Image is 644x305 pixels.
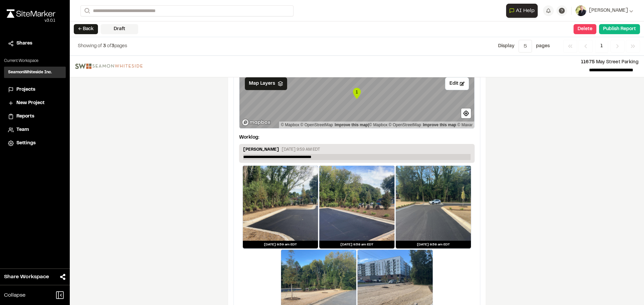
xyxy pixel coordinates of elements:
[249,80,275,87] span: Map Layers
[16,126,29,134] span: Team
[16,86,35,93] span: Projects
[16,40,32,47] span: Shares
[4,273,49,281] span: Share Workspace
[282,147,320,153] p: [DATE] 9:59 AM EDT
[4,291,25,299] span: Collapse
[369,123,387,127] a: Mapbox
[74,24,98,34] button: ← Back
[239,72,474,128] canvas: Map
[536,43,550,50] p: page s
[7,18,55,24] div: Oh geez...please don't...
[8,40,62,47] a: Shares
[356,89,358,94] text: 1
[445,77,469,90] button: Edit
[16,140,36,147] span: Settings
[395,165,471,249] a: [DATE] 9:58 am EDT
[148,59,639,66] p: May Street Parking
[111,44,114,48] span: 3
[239,134,259,141] p: Worklog:
[352,87,362,100] div: Map marker
[8,126,62,134] a: Team
[8,113,62,120] a: Reports
[101,24,138,34] div: Draft
[461,108,471,118] button: Find my location
[243,165,318,249] a: [DATE] 9:59 am EDT
[519,40,532,53] button: 5
[581,60,595,64] span: 11675
[576,5,586,16] img: User
[16,113,34,120] span: Reports
[389,123,421,127] a: OpenStreetMap
[75,64,143,69] img: file
[78,44,103,48] span: Showing of
[4,58,66,64] p: Current Workspace
[595,40,608,53] span: 1
[599,24,640,34] button: Publish Report
[16,99,45,107] span: New Project
[103,44,106,48] span: 3
[396,241,471,248] div: [DATE] 9:58 am EDT
[563,40,640,53] nav: Navigation
[319,241,394,248] div: [DATE] 9:58 am EDT
[243,241,318,248] div: [DATE] 9:59 am EDT
[241,119,271,126] a: Mapbox logo
[589,7,628,14] span: [PERSON_NAME]
[574,24,596,34] button: Delete
[335,123,368,127] a: Map feedback
[80,5,93,16] button: Search
[506,4,538,18] button: Open AI Assistant
[8,86,62,93] a: Projects
[319,165,395,249] a: [DATE] 9:58 am EDT
[281,122,473,128] div: |
[7,9,55,18] img: rebrand.png
[243,147,279,154] p: [PERSON_NAME]
[498,43,515,50] p: Display
[301,123,333,127] a: OpenStreetMap
[423,123,456,127] a: Improve this map
[8,69,52,75] h3: SeamonWhiteside Inc.
[576,5,633,16] button: [PERSON_NAME]
[78,43,127,50] p: of pages
[506,4,540,18] div: Open AI Assistant
[8,140,62,147] a: Settings
[516,7,535,15] span: AI Help
[8,99,62,107] a: New Project
[281,123,299,127] a: Mapbox
[457,123,473,127] a: Maxar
